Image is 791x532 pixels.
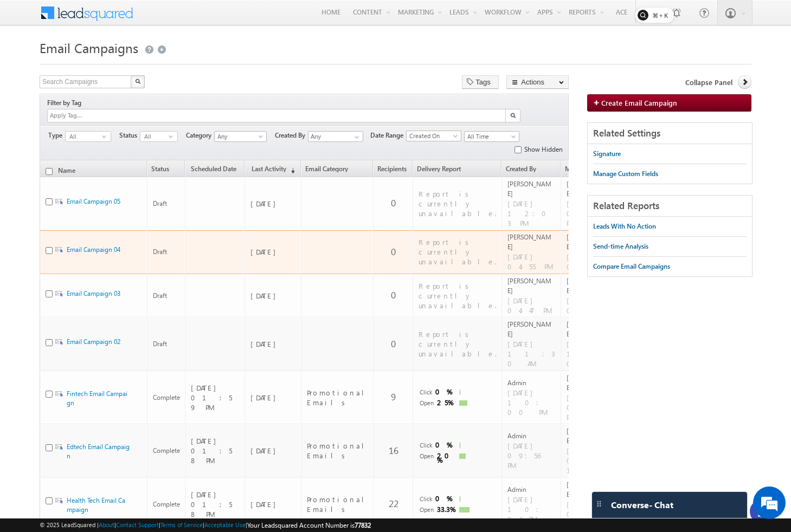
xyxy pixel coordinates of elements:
[417,166,471,172] span: Delivery Report
[567,296,615,315] span: [DATE] 04:47 PM
[391,289,396,301] a: 0
[54,166,81,174] a: Name
[567,393,615,422] span: [DATE] 02:03 PM
[593,262,670,271] div: Compare Email Campaigns
[567,339,615,368] span: [DATE] 11:30 AM
[204,521,246,528] a: Acceptable Use
[593,149,621,159] div: Signature
[389,497,398,510] a: 22
[601,98,677,107] span: Create Email Campaign
[286,166,295,175] span: (sorted descending)
[153,199,180,209] span: Draft
[406,131,461,141] a: Created On
[507,441,556,470] span: [DATE] 09:56 PM
[355,521,371,529] span: 77832
[186,131,214,140] span: Category
[67,496,125,514] a: Health Tech Email Campaign
[567,232,615,252] div: [PERSON_NAME]
[67,289,120,297] a: Email Campaign 03
[67,245,120,254] a: Email Campaign 04
[510,113,516,118] img: Search
[593,164,658,184] a: Manage Custom Fields
[67,443,130,460] a: Edtech Email Campaign
[215,132,264,141] span: Any
[419,494,432,504] div: Click
[169,134,177,139] span: select
[507,388,556,417] span: [DATE] 10:00 PM
[593,242,648,251] div: Send-time Analysis
[419,281,497,310] div: Report is currently unavailable.
[250,199,296,209] span: [DATE]
[567,320,615,339] div: [PERSON_NAME]
[593,257,670,276] a: Compare Email Campaigns
[437,507,458,511] div: 33.3
[435,496,456,501] div: 0
[507,495,556,524] span: [DATE] 10:04 PM
[567,426,615,446] div: [PERSON_NAME]
[153,291,180,301] span: Draft
[116,521,159,528] a: Contact Support
[587,94,751,112] a: Create Email Campaign
[185,166,244,177] a: Scheduled Date
[191,436,236,465] span: [DATE] 01:58 PM
[389,444,398,457] a: 16
[419,398,434,408] div: Open
[419,237,497,267] div: Report is currently unavailable.
[506,166,555,172] span: Created by (date)
[685,77,732,87] span: Collapse Panel
[437,400,458,405] div: 25
[308,131,363,142] input: Type to Search
[275,131,308,140] span: Created By
[567,252,615,271] span: [DATE] 04:59 PM
[135,79,140,84] img: Search
[374,166,412,177] a: Recipients
[507,339,556,368] span: [DATE] 11:30 AM
[507,232,556,252] div: [PERSON_NAME]
[66,132,102,141] span: All
[250,291,296,301] span: [DATE]
[588,123,752,144] div: Related Settings
[507,276,556,296] div: [PERSON_NAME]
[507,378,556,388] div: Admin
[507,296,556,315] span: [DATE] 04:47 PM
[370,131,406,140] span: Date Range
[189,166,239,172] span: Scheduled Date
[507,252,556,271] span: [DATE] 04:55 PM
[349,132,362,142] a: Show All Items
[567,276,615,296] div: [PERSON_NAME]
[250,499,296,509] span: [DATE]
[464,131,519,142] a: All Time
[40,39,138,56] span: Email Campaigns
[67,390,127,407] a: Fintech Email Campaign
[507,179,556,199] div: [PERSON_NAME]
[611,500,673,510] span: Converse - Chat
[153,446,180,456] span: Complete
[507,431,556,441] div: Admin
[214,131,267,142] a: Any
[191,490,236,519] span: [DATE] 01:58 PM
[160,521,203,528] a: Terms of Service
[419,387,432,397] div: Click
[67,197,120,205] a: Email Campaign 05
[250,339,296,349] span: [DATE]
[588,196,752,217] div: Related Reports
[102,134,111,139] span: select
[465,132,516,141] span: All Time
[119,131,140,140] span: Status
[567,179,615,199] div: [PERSON_NAME]
[391,338,396,350] a: 0
[567,199,615,228] span: [DATE] 05:59 PM
[247,521,371,529] span: Your Leadsquared Account Number is
[507,199,556,228] span: [DATE] 12:03 PM
[565,166,614,172] span: Modified by (date)
[153,247,180,257] span: Draft
[391,391,396,403] a: 9
[419,189,497,218] div: Report is currently unavailable.
[307,495,372,514] span: Promotional Emails
[47,97,85,109] div: Filter by Tag
[250,393,296,403] span: [DATE]
[249,166,286,172] span: Last Activity
[153,499,180,509] span: Complete
[40,520,371,530] span: © 2025 LeadSquared | | | | |
[147,166,184,177] a: Status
